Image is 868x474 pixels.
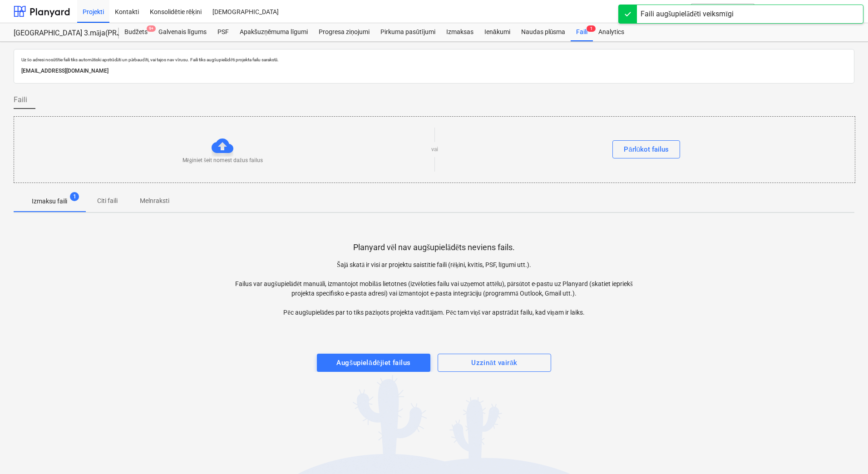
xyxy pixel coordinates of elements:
p: Uz šo adresi nosūtītie faili tiks automātiski apstrādāti un pārbaudīti, vai tajos nav vīrusu. Fai... [21,57,847,63]
p: [EMAIL_ADDRESS][DOMAIN_NAME] [21,66,847,76]
p: vai [431,146,438,153]
div: Mēģiniet šeit nomest dažus failusvaiPārlūkot failus [14,116,855,183]
div: Augšupielādējiet failus [336,357,410,369]
iframe: Chat Widget [823,430,868,474]
span: 9+ [147,25,156,32]
a: Galvenais līgums [153,23,212,41]
div: Faili augšupielādēti veiksmīgi [641,9,734,20]
p: Izmaksu faili [32,197,67,206]
div: [GEOGRAPHIC_DATA] 3.māja(PRJ0002552) 2601767 [14,29,108,38]
a: Izmaksas [441,23,479,41]
span: 1 [587,25,596,32]
a: Budžets9+ [119,23,153,41]
span: 1 [70,192,79,201]
p: Šajā skatā ir visi ar projektu saistītie faili (rēķini, kvītis, PSF, līgumi utt.). Failus var aug... [224,260,644,317]
p: Citi faili [96,196,118,206]
a: Progresa ziņojumi [313,23,375,41]
div: Budžets [119,23,153,41]
a: Pirkuma pasūtījumi [375,23,441,41]
a: Apakšuzņēmuma līgumi [234,23,313,41]
p: Mēģiniet šeit nomest dažus failus [182,157,263,164]
div: Faili [571,23,593,41]
a: Ienākumi [479,23,516,41]
button: Uzzināt vairāk [438,354,551,372]
button: Pārlūkot failus [612,140,680,158]
p: Melnraksti [140,196,169,206]
a: Analytics [593,23,630,41]
a: Naudas plūsma [516,23,571,41]
div: Pārlūkot failus [624,143,669,155]
a: PSF [212,23,234,41]
a: Faili1 [571,23,593,41]
span: Faili [14,94,27,105]
p: Planyard vēl nav augšupielādēts neviens fails. [353,242,515,253]
div: Uzzināt vairāk [471,357,518,369]
button: Augšupielādējiet failus [317,354,430,372]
